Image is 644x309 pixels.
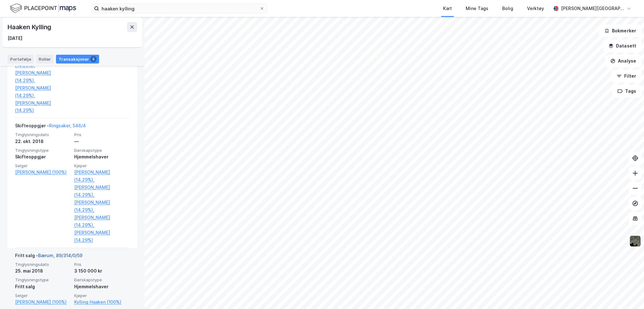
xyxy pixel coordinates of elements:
[8,35,22,42] div: [DATE]
[74,184,130,199] a: [PERSON_NAME] (14.29%),
[527,5,544,12] div: Verktøy
[605,55,641,67] button: Analyse
[74,163,130,168] span: Kjøper
[15,122,86,132] div: Skifteoppgjør -
[90,56,97,62] div: 5
[15,262,70,267] span: Tinglysningsdato
[15,168,70,176] a: [PERSON_NAME] (100%)
[613,279,644,309] div: Kontrollprogram for chat
[74,132,130,137] span: Pris
[443,5,452,12] div: Kart
[38,253,82,258] a: Bærum, 89/314/0/59
[36,55,53,63] div: Roller
[74,293,130,298] span: Kjøper
[15,293,70,298] span: Selger
[74,277,130,283] span: Eierskapstype
[74,267,130,275] div: 3 150 000 kr
[74,168,130,184] a: [PERSON_NAME] (14.29%),
[561,5,624,12] div: [PERSON_NAME][GEOGRAPHIC_DATA]
[612,85,641,97] button: Tags
[15,153,70,161] div: Skifteoppgjør
[611,70,641,82] button: Filter
[74,148,130,153] span: Eierskapstype
[629,235,641,247] img: 9k=
[15,277,70,283] span: Tinglysningstype
[15,138,70,145] div: 22. okt. 2018
[8,22,53,32] div: Haaken Kylling
[15,267,70,275] div: 25. mai 2018
[74,153,130,161] div: Hjemmelshaver
[74,298,130,306] a: Kylling Haaken (100%)
[56,55,99,63] div: Transaksjoner
[15,283,70,290] div: Fritt salg
[74,214,130,229] a: [PERSON_NAME] (14.29%),
[15,132,70,137] span: Tinglysningsdato
[15,84,70,99] a: [PERSON_NAME] (14.29%),
[15,298,70,306] a: [PERSON_NAME] (100%)
[15,252,82,262] div: Fritt salg -
[74,262,130,267] span: Pris
[10,3,76,14] img: logo.f888ab2527a4732fd821a326f86c7f29.svg
[74,229,130,244] a: [PERSON_NAME] (14.29%)
[49,123,86,128] a: Ringsaker, 546/4
[466,5,488,12] div: Mine Tags
[502,5,513,12] div: Bolig
[15,99,70,114] a: [PERSON_NAME] (14.29%)
[15,148,70,153] span: Tinglysningstype
[15,69,70,84] a: [PERSON_NAME] (14.29%),
[8,55,34,63] div: Portefølje
[15,163,70,168] span: Selger
[599,25,641,37] button: Bokmerker
[74,283,130,290] div: Hjemmelshaver
[99,4,259,13] input: Søk på adresse, matrikkel, gårdeiere, leietakere eller personer
[613,279,644,309] iframe: Chat Widget
[74,199,130,214] a: [PERSON_NAME] (14.29%),
[603,40,641,52] button: Datasett
[74,138,130,145] div: —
